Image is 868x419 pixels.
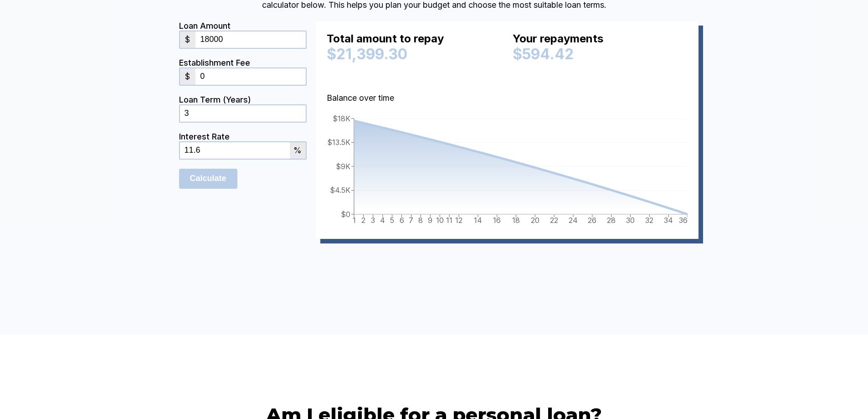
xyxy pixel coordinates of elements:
[371,216,375,225] tspan: 3
[409,216,413,225] tspan: 7
[626,216,635,225] tspan: 30
[327,138,350,147] tspan: $13.5K
[550,216,558,225] tspan: 22
[390,216,394,225] tspan: 5
[179,58,307,67] div: Establishment Fee
[341,209,350,218] tspan: $0
[179,132,307,141] div: Interest Rate
[664,216,673,225] tspan: 34
[678,216,687,225] tspan: 36
[195,68,305,85] input: 0
[195,31,305,48] input: 0
[455,216,462,225] tspan: 12
[588,216,596,225] tspan: 26
[446,216,452,225] tspan: 11
[418,216,423,225] tspan: 8
[180,31,196,48] div: $
[428,216,432,225] tspan: 9
[333,114,350,123] tspan: $18K
[180,142,290,159] input: 0
[180,105,306,122] input: 0
[352,216,355,225] tspan: 1
[180,68,196,85] div: $
[513,32,688,49] div: Your repayments
[327,45,502,63] div: $21,399.30
[645,216,653,225] tspan: 32
[607,216,616,225] tspan: 28
[473,216,482,225] tspan: 14
[569,216,578,225] tspan: 24
[512,216,520,225] tspan: 18
[179,21,307,31] div: Loan Amount
[380,216,385,225] tspan: 4
[179,95,307,104] div: Loan Term (Years)
[290,142,306,159] div: %
[327,32,502,49] div: Total amount to repay
[530,216,539,225] tspan: 20
[361,216,365,225] tspan: 2
[336,161,350,171] tspan: $9K
[513,45,688,63] div: $594.42
[493,216,501,225] tspan: 16
[327,91,688,105] p: Balance over time
[330,186,350,195] tspan: $4.5K
[399,216,404,225] tspan: 6
[436,216,443,225] tspan: 10
[179,169,237,189] input: Calculate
